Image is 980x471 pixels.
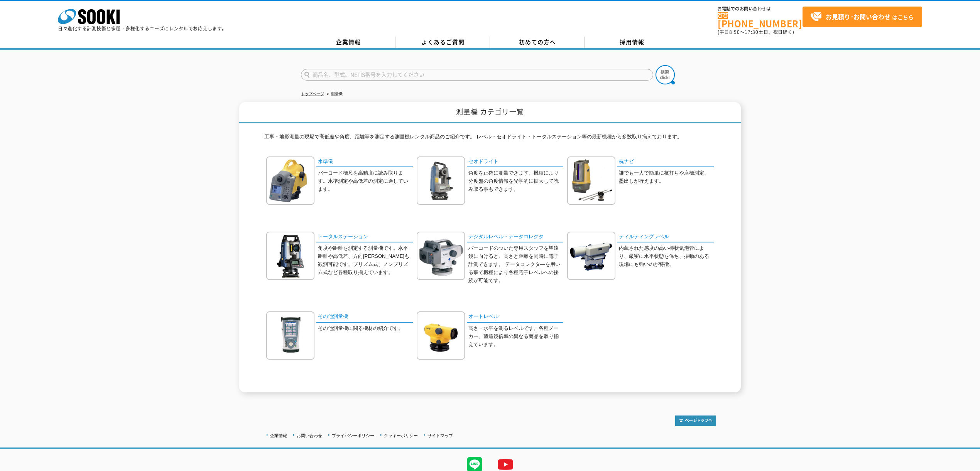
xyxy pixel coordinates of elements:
[656,65,675,84] img: btn_search.png
[318,169,413,193] p: バーコード標尺を高精度に読み取ります。水準測定や高低差の測定に適しています。
[417,311,465,360] img: オートレベル
[585,37,679,48] a: 採用情報
[826,12,890,21] strong: お見積り･お問い合わせ
[270,433,287,438] a: 企業情報
[301,37,395,48] a: 企業情報
[427,433,453,438] a: サイトマップ
[301,69,653,81] input: 商品名、型式、NETIS番号を入力してください
[239,102,741,123] h1: 測量機 カテゴリ一覧
[301,92,324,96] a: トップページ
[729,29,740,35] span: 8:50
[519,38,556,46] span: 初めての方へ
[266,311,314,360] img: その他測量機
[810,11,914,23] span: はこちら
[468,325,563,348] p: 高さ・水平を測るレベルです。各種メーカー、望遠鏡倍率の異なる商品を取り揃えています。
[417,232,465,280] img: デジタルレベル・データコレクタ
[332,433,374,438] a: プライバシーポリシー
[417,156,465,205] img: セオドライト
[467,156,563,168] a: セオドライト
[718,12,803,28] a: [PHONE_NUMBER]
[58,26,227,31] p: 日々進化する計測技術と多種・多様化するニーズにレンタルでお応えします。
[617,156,714,168] a: 杭ナビ
[803,7,922,27] a: お見積り･お問い合わせはこちら
[617,232,714,243] a: ティルティングレベル
[325,90,343,98] li: 測量機
[384,433,418,438] a: クッキーポリシー
[619,169,714,185] p: 誰でも一人で簡単に杭打ちや座標測定、墨出しが行えます。
[264,133,716,145] p: 工事・地形測量の現場で高低差や角度、距離等を測定する測量機レンタル商品のご紹介です。 レベル・セオドライト・トータルステーション等の最新機種から多数取り揃えております。
[619,244,714,268] p: 内蔵された感度の高い棒状気泡管により、厳密に水平状態を保ち、振動のある現場にも強いのが特徴。
[745,29,759,35] span: 17:30
[567,232,615,280] img: ティルティングレベル
[468,169,563,193] p: 角度を正確に測量できます。機種により分度盤の角度情報を光学的に拡大して読み取る事もできます。
[266,232,314,280] img: トータルステーション
[316,311,413,323] a: その他測量機
[718,7,803,11] span: お電話でのお問い合わせは
[490,37,585,48] a: 初めての方へ
[467,232,563,243] a: デジタルレベル・データコレクタ
[318,325,413,333] p: その他測量機に関る機材の紹介です。
[675,415,716,426] img: トップページへ
[468,244,563,284] p: バーコードのついた専用スタッフを望遠鏡に向けると、高さと距離を同時に電子計測できます。 データコレクタ―を用いる事で機種により各種電子レベルへの接続が可能です。
[318,244,413,276] p: 角度や距離を測定する測量機です。水平距離や高低差、方向[PERSON_NAME]も観測可能です。プリズム式、ノンプリズム式など各種取り揃えています。
[718,29,794,35] span: (平日 ～ 土日、祝日除く)
[316,232,413,243] a: トータルステーション
[567,156,615,205] img: 杭ナビ
[395,37,490,48] a: よくあるご質問
[316,156,413,168] a: 水準儀
[467,311,563,323] a: オートレベル
[266,156,314,205] img: 水準儀
[297,433,322,438] a: お問い合わせ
